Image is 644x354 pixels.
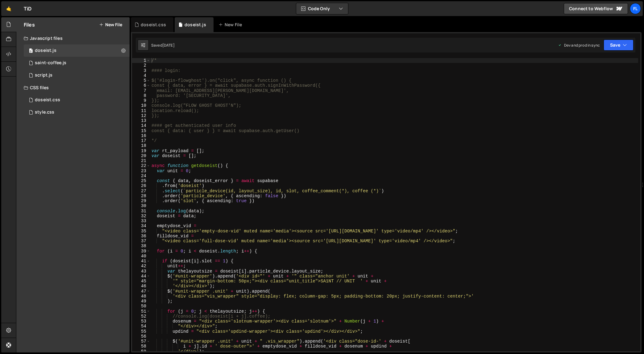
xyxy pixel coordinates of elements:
[132,128,150,133] div: 15
[132,58,150,63] div: 1
[132,239,150,244] div: 37
[1,1,16,16] a: 🤙
[132,264,150,269] div: 42
[132,209,150,214] div: 31
[35,48,56,53] div: doseist.js
[132,183,150,188] div: 26
[132,198,150,203] div: 29
[132,158,150,163] div: 21
[132,294,150,299] div: 48
[218,22,244,28] div: New File
[132,123,150,128] div: 14
[185,22,206,28] div: doseist.js
[24,94,130,106] div: 4604/42100.css
[132,279,150,284] div: 45
[132,254,150,259] div: 40
[132,194,150,198] div: 28
[24,5,31,12] div: TiD
[99,22,122,27] button: New File
[24,44,130,57] div: 4604/37981.js
[132,163,150,168] div: 22
[132,143,150,148] div: 18
[132,113,150,118] div: 12
[132,98,150,103] div: 9
[132,304,150,309] div: 50
[35,73,52,78] div: script.js
[132,68,150,73] div: 3
[132,314,150,319] div: 52
[132,274,150,279] div: 44
[132,219,150,223] div: 33
[132,223,150,228] div: 34
[35,60,66,66] div: saint-coffee.js
[29,49,33,54] span: 0
[151,43,175,48] div: Saved
[630,3,641,14] a: Fl
[132,63,150,68] div: 2
[132,88,150,93] div: 7
[24,106,130,119] div: 4604/25434.css
[132,229,150,234] div: 35
[35,110,54,115] div: style.css
[24,57,130,69] div: 4604/27020.js
[24,21,35,28] h2: Files
[132,249,150,254] div: 39
[132,309,150,314] div: 51
[132,169,150,173] div: 23
[141,22,166,28] div: doseist.css
[35,97,60,103] div: doseist.css
[132,244,150,248] div: 38
[24,69,130,81] div: 4604/24567.js
[132,73,150,78] div: 4
[132,344,150,349] div: 58
[132,138,150,143] div: 17
[132,203,150,208] div: 30
[132,78,150,83] div: 5
[162,43,175,48] div: [DATE]
[132,269,150,274] div: 43
[132,153,150,158] div: 20
[132,349,150,354] div: 59
[558,43,600,48] div: Dev and prod in sync
[16,32,130,44] div: Javascript files
[132,299,150,304] div: 49
[132,324,150,329] div: 54
[132,108,150,113] div: 11
[132,259,150,264] div: 41
[132,173,150,178] div: 24
[132,118,150,123] div: 13
[564,3,628,14] a: Connect to Webflow
[132,148,150,153] div: 19
[16,81,130,94] div: CSS files
[132,178,150,183] div: 25
[132,234,150,239] div: 36
[132,334,150,339] div: 56
[132,83,150,88] div: 6
[132,329,150,334] div: 55
[132,284,150,289] div: 46
[132,93,150,98] div: 8
[132,339,150,344] div: 57
[132,189,150,194] div: 27
[132,103,150,108] div: 10
[132,133,150,138] div: 16
[296,3,348,14] button: Code Only
[604,40,634,51] button: Save
[132,214,150,219] div: 32
[132,319,150,324] div: 53
[132,289,150,294] div: 47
